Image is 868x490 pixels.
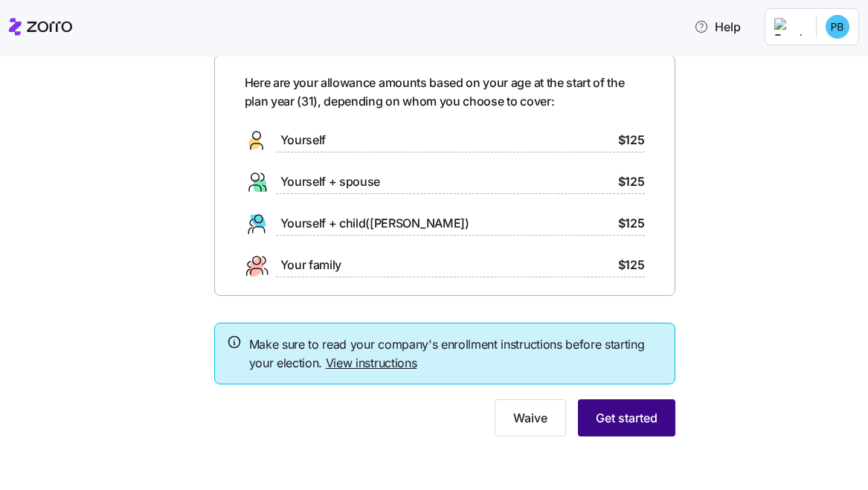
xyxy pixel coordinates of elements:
[495,399,566,436] button: Waive
[513,409,547,427] span: Waive
[280,256,341,274] span: Your family
[245,74,645,111] span: Here are your allowance amounts based on your age at the start of the plan year ( 31 ), depending...
[596,409,658,427] span: Get started
[280,214,469,233] span: Yourself + child([PERSON_NAME])
[774,18,804,36] img: Employer logo
[618,173,645,191] span: $125
[618,214,645,233] span: $125
[694,18,741,36] span: Help
[249,335,663,373] span: Make sure to read your company's enrollment instructions before starting your election.
[326,355,417,370] a: View instructions
[826,15,849,39] img: 62b90ae2bf77b5f407ef6a3f8ba989eb
[682,12,753,42] button: Help
[280,131,326,149] span: Yourself
[578,399,675,436] button: Get started
[618,131,645,149] span: $125
[618,256,645,274] span: $125
[280,173,381,191] span: Yourself + spouse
